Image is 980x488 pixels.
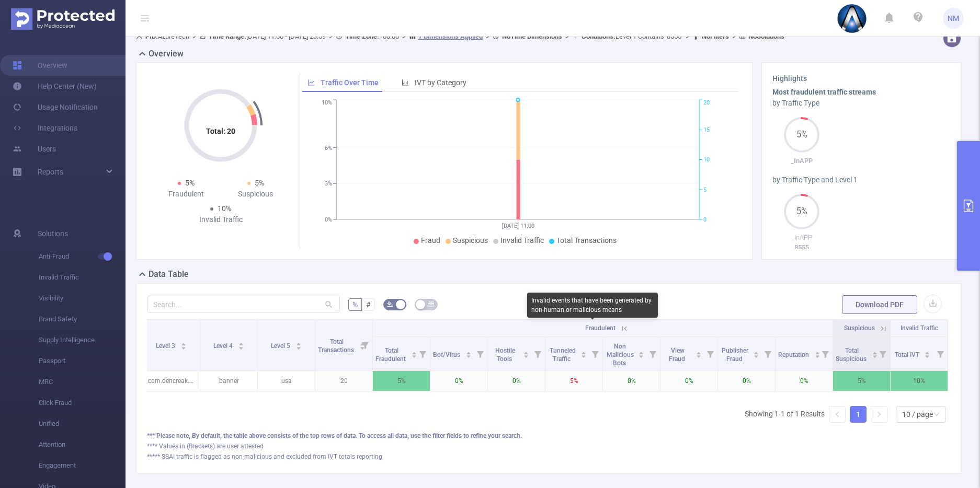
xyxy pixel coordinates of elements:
a: Reports [38,161,63,182]
a: Integrations [13,118,77,138]
div: Sort [924,350,930,356]
i: icon: caret-up [238,341,244,344]
div: Sort [238,341,244,347]
li: Previous Page [829,406,846,423]
span: 10% [218,204,231,213]
p: 10% [891,371,948,391]
i: Filter menu [588,337,602,370]
p: 0% [488,371,545,391]
span: Total Transactions [556,236,617,245]
i: Filter menu [703,337,717,370]
div: Sort [753,350,759,356]
i: icon: caret-up [180,341,186,344]
span: Total Suspicious [836,347,868,363]
i: icon: caret-up [411,350,417,353]
span: Non Malicious Bots [607,343,634,367]
h2: Overview [149,48,184,60]
i: Filter menu [358,320,372,370]
i: icon: down [933,411,940,419]
span: Invalid Traffic [39,267,126,288]
p: 5% [545,371,602,391]
span: Traffic Over Time [321,78,379,87]
div: *** Please note, By default, the table above consists of the top rows of data. To access all data... [147,431,950,440]
span: IVT by Category [415,78,466,87]
h2: Data Table [149,268,189,281]
span: NM [948,8,959,29]
a: Users [13,138,56,159]
i: Filter menu [645,337,660,370]
span: Total Transactions [318,338,356,354]
tspan: 15 [703,126,710,133]
input: Search... [147,296,340,312]
span: Total IVT [895,351,921,358]
div: ***** SSAI traffic is flagged as non-malicious and excluded from IVT totals reporting [147,452,950,461]
span: Suspicious [453,236,488,245]
p: com.dencreak.spbook [143,371,200,391]
span: Unified [39,413,126,434]
div: Sort [814,350,821,356]
i: icon: caret-down [238,345,244,348]
a: 1 [850,406,866,422]
p: 8555 [772,242,832,253]
div: 10 / page [902,406,933,422]
div: Invalid Traffic [186,214,256,225]
i: Filter menu [818,337,833,370]
i: icon: table [428,301,434,307]
i: icon: caret-up [523,350,529,353]
span: Level 3 [156,342,177,350]
span: Tunneled Traffic [550,347,576,363]
p: 5% [373,371,430,391]
i: icon: caret-up [696,350,702,353]
span: Level 4 [213,342,234,350]
tspan: 6% [325,145,332,152]
p: usa [258,371,315,391]
li: Showing 1-1 of 1 Results [745,406,825,423]
p: 20 [315,371,372,391]
span: Brand Safety [39,309,126,330]
i: icon: caret-down [925,354,930,357]
a: Overview [13,55,67,76]
p: _InAPP [772,233,832,243]
span: Reports [38,168,63,176]
p: 0% [430,371,487,391]
span: Bot/Virus [433,351,462,358]
span: View Fraud [669,347,687,363]
a: Help Center (New) [13,76,97,97]
div: Fraudulent [151,189,221,200]
i: icon: caret-up [925,350,930,353]
span: Suspicious [844,324,875,332]
span: Anti-Fraud [39,246,126,267]
div: Sort [638,350,644,356]
div: Sort [523,350,529,356]
span: Fraud [421,236,440,245]
p: banner [200,371,257,391]
i: Filter menu [415,337,430,370]
i: icon: caret-up [581,350,587,353]
img: Protected Media [11,8,115,30]
tspan: 3% [325,180,332,187]
i: icon: caret-down [872,354,878,357]
tspan: 5 [703,187,706,193]
span: Engagement [39,455,126,476]
p: _InAPP [772,156,832,166]
i: icon: caret-down [754,354,759,357]
span: Publisher Fraud [722,347,748,363]
div: Sort [580,350,587,356]
i: icon: caret-down [581,354,587,357]
span: Level 5 [271,342,292,350]
tspan: 20 [703,100,710,107]
div: Sort [180,341,187,347]
span: Reputation [778,351,811,358]
span: Invalid Traffic [901,324,938,332]
i: icon: caret-up [295,341,301,344]
div: Sort [411,350,417,356]
div: Suspicious [221,189,290,200]
p: 0% [718,371,775,391]
div: Sort [872,350,878,356]
i: icon: left [834,411,840,417]
li: Next Page [871,406,887,423]
i: Filter menu [933,337,948,370]
i: icon: line-chart [307,79,315,86]
p: 0% [603,371,660,391]
tspan: 0% [325,216,332,223]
